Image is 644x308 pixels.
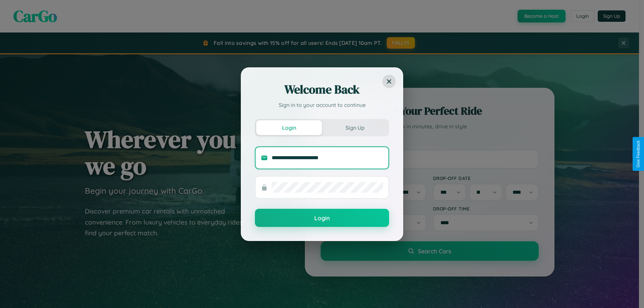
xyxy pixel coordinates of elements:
[636,140,641,168] div: Give Feedback
[255,81,389,98] h2: Welcome Back
[255,209,389,227] button: Login
[255,101,389,109] p: Sign in to your account to continue
[256,120,322,135] button: Login
[322,120,388,135] button: Sign Up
